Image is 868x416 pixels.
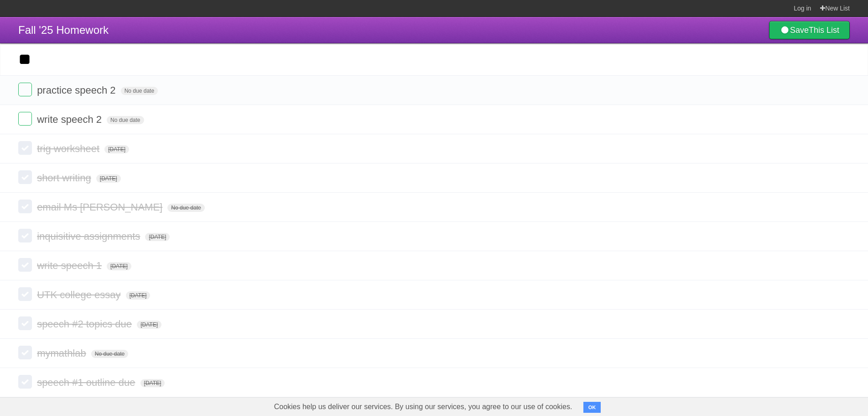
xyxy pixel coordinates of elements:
[769,21,850,39] a: SaveThis List
[37,231,142,242] span: inquisitive assignments
[167,204,204,212] span: No due date
[121,87,158,95] span: No due date
[18,346,32,359] label: Done
[37,143,102,154] span: trig worksheet
[37,260,104,271] span: write speech 1
[18,112,32,126] label: Done
[37,114,104,125] span: write speech 2
[96,174,121,183] span: [DATE]
[37,201,165,213] span: email Ms [PERSON_NAME]
[37,318,134,330] span: speech #2 topics due
[18,170,32,184] label: Done
[145,233,170,241] span: [DATE]
[18,287,32,301] label: Done
[18,375,32,389] label: Done
[137,321,161,329] span: [DATE]
[18,83,32,96] label: Done
[18,229,32,242] label: Done
[37,377,137,388] span: speech #1 outline due
[126,291,151,300] span: [DATE]
[37,348,88,359] span: mymathlab
[37,84,118,96] span: practice speech 2
[809,26,839,35] b: This List
[37,289,123,300] span: UTK college essay
[18,24,109,36] span: Fall '25 Homework
[18,258,32,272] label: Done
[18,200,32,213] label: Done
[37,172,94,184] span: short writing
[18,141,32,155] label: Done
[140,379,165,387] span: [DATE]
[107,262,131,270] span: [DATE]
[583,402,601,413] button: OK
[265,398,582,416] span: Cookies help us deliver our services. By using our services, you agree to our use of cookies.
[107,116,144,124] span: No due date
[18,316,32,330] label: Done
[104,145,129,153] span: [DATE]
[91,350,128,358] span: No due date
